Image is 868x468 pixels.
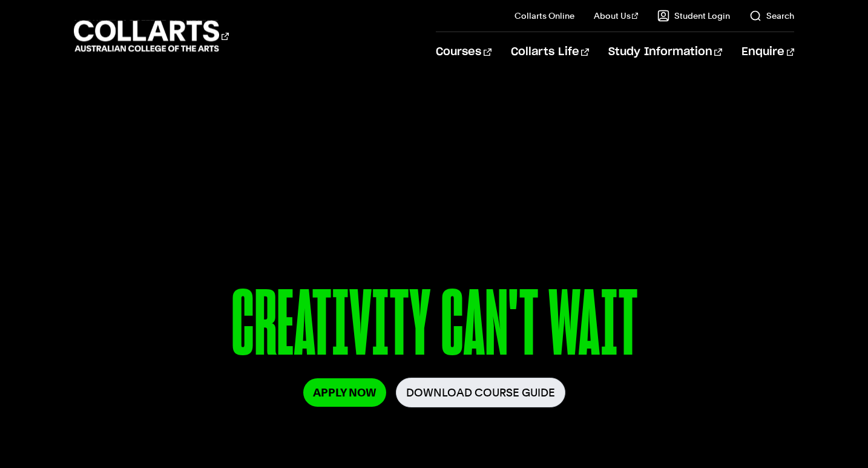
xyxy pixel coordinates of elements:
[436,32,491,72] a: Courses
[594,10,639,22] a: About Us
[303,378,386,407] a: Apply Now
[608,32,722,72] a: Study Information
[74,278,794,378] p: CREATIVITY CAN'T WAIT
[74,19,229,53] div: Go to homepage
[511,32,589,72] a: Collarts Life
[396,378,565,407] a: Download Course Guide
[749,10,794,22] a: Search
[515,10,574,22] a: Collarts Online
[657,10,730,22] a: Student Login
[741,32,794,72] a: Enquire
